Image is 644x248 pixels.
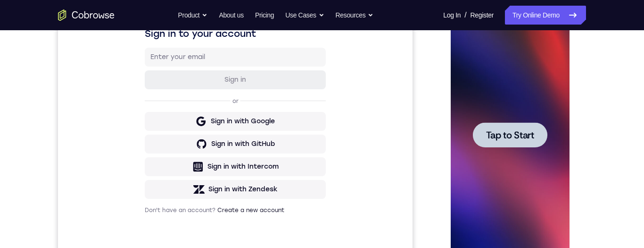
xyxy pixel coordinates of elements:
a: About us [219,6,243,25]
a: Try Online Demo [505,6,586,25]
a: Log In [443,6,461,25]
h1: Sign in to your account [87,65,268,78]
button: Product [178,6,208,25]
button: Tap to Start [29,127,104,152]
button: Use Cases [285,6,324,25]
p: or [173,135,182,143]
div: Sign in with GitHub [153,177,217,187]
span: / [464,9,466,21]
a: Go to the home page [58,9,115,21]
a: Pricing [255,6,274,25]
div: Sign in with Zendesk [150,222,220,232]
button: Sign in with Zendesk [87,218,268,237]
div: Sign in with Google [153,154,217,164]
button: Resources [336,6,374,25]
div: Sign in with Intercom [149,200,221,209]
input: Enter your email [92,90,262,100]
a: Register [471,6,494,25]
button: Sign in [87,108,268,127]
button: Sign in with Google [87,150,268,169]
span: Tap to Start [42,135,91,144]
button: Sign in with Intercom [87,195,268,214]
button: Sign in with GitHub [87,172,268,191]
